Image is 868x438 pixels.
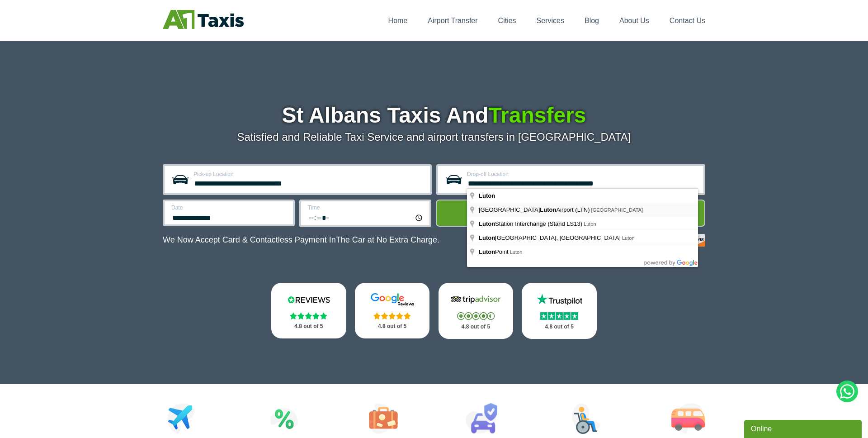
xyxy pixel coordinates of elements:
img: Stars [457,312,495,320]
span: Luton [479,248,495,255]
a: Blog [585,17,599,24]
a: Trustpilot Stars 4.8 out of 5 [522,283,597,339]
img: Car Rental [465,403,497,434]
img: Wheelchair [572,403,601,434]
img: Google [365,293,420,306]
img: Airport Transfers [167,403,195,434]
p: 4.8 out of 5 [448,321,504,333]
img: Stars [373,312,411,319]
span: Luton [510,249,523,255]
span: Luton [540,206,556,213]
p: We Now Accept Card & Contactless Payment In [163,235,439,245]
a: Cities [498,17,516,24]
span: [GEOGRAPHIC_DATA] [591,207,643,213]
span: The Car at No Extra Charge. [336,235,439,244]
label: Time [308,205,424,210]
p: 4.8 out of 5 [281,321,336,332]
a: Contact Us [670,17,705,24]
p: Satisfied and Reliable Taxi Service and airport transfers in [GEOGRAPHIC_DATA] [163,131,705,143]
img: Tours [369,403,398,434]
a: Services [537,17,564,24]
span: Luton [584,221,596,227]
img: Tripadvisor [448,293,503,306]
label: Drop-off Location [467,171,698,177]
iframe: chat widget [744,418,863,438]
img: Stars [540,312,578,320]
span: Luton [622,235,635,241]
label: Pick-up Location [193,171,425,177]
span: Luton [479,234,495,241]
img: Trustpilot [532,293,586,306]
span: Luton [479,192,495,199]
a: Reviews.io Stars 4.8 out of 5 [271,283,346,338]
span: [GEOGRAPHIC_DATA], [GEOGRAPHIC_DATA] [479,234,622,241]
a: Tripadvisor Stars 4.8 out of 5 [439,283,514,339]
p: 4.8 out of 5 [532,321,587,333]
span: Station Interchange (Stand LS13) [479,220,584,227]
span: Transfers [488,103,586,127]
span: [GEOGRAPHIC_DATA] Airport (LTN) [479,206,591,213]
img: Stars [290,312,327,319]
h1: St Albans Taxis And [163,105,705,126]
span: Luton [479,220,495,227]
label: Date [171,205,288,210]
a: Airport Transfer [428,17,477,24]
img: Reviews.io [282,293,336,306]
a: Google Stars 4.8 out of 5 [355,283,430,338]
a: Home [388,17,408,24]
img: Attractions [270,403,298,434]
p: 4.8 out of 5 [365,321,420,332]
img: Minibus [671,403,705,434]
img: A1 Taxis St Albans LTD [163,10,244,29]
button: Get Quote [436,200,705,227]
span: Point [479,248,510,255]
a: About Us [619,17,649,24]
